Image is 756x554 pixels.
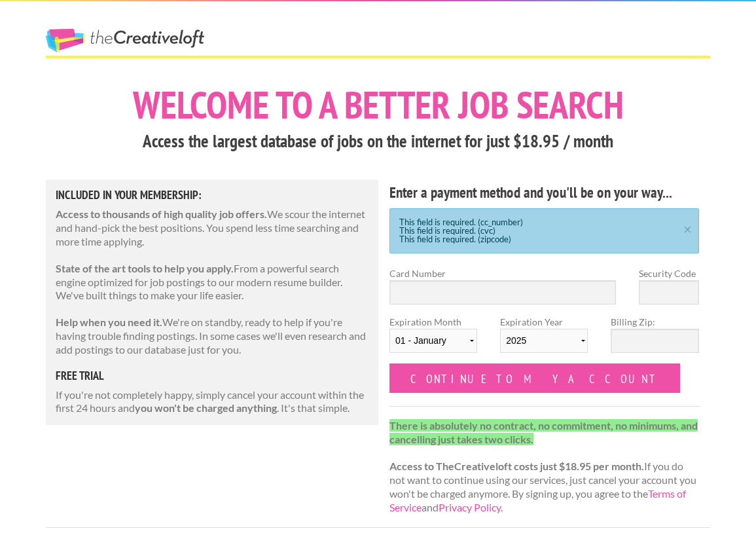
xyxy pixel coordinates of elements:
strong: Access to TheCreativeloft costs just $18.95 per month. [389,460,644,472]
input: Continue to my account [389,363,680,393]
p: If you're not completely happy, simply cancel your account within the first 24 hours and . It's t... [56,388,369,416]
p: We scour the internet and hand-pick the best positions. You spend less time searching and more ti... [56,208,369,248]
p: If you do not want to continue using our services, just cancel your account you won't be charged ... [389,419,699,515]
label: Security Code [639,267,699,280]
h5: free trial [56,370,369,382]
strong: There is absolutely no contract, no commitment, no minimums, and cancelling just takes two clicks. [389,419,698,445]
div: This field is required. (cc_number) This field is required. (cvc) This field is required. (zipcode) [389,208,699,253]
a: Terms of Service [389,487,686,513]
strong: you won't be charged anything [135,401,277,414]
strong: State of the art tools to help you apply. [56,262,234,274]
a: Privacy Policy [439,501,501,513]
a: The Creative Loft [46,29,204,52]
h1: Welcome to a better job search [46,86,710,124]
select: Expiration Month [389,329,477,353]
h3: Access the largest database of jobs on the internet for just $18.95 / month [46,129,710,154]
h4: Enter a payment method and you'll be on your way... [389,182,699,203]
label: Billing Zip: [611,315,698,329]
h5: Included in Your Membership: [56,189,369,201]
strong: Access to thousands of high quality job offers. [56,208,267,220]
a: × [679,223,696,232]
label: Expiration Year [500,315,588,363]
select: Expiration Year [500,329,588,353]
strong: Help when you need it. [56,316,162,328]
label: Expiration Month [389,315,477,363]
p: We're on standby, ready to help if you're having trouble finding postings. In some cases we'll ev... [56,316,369,356]
label: Card Number [389,267,616,280]
p: From a powerful search engine optimized for job postings to our modern resume builder. We've buil... [56,262,369,303]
